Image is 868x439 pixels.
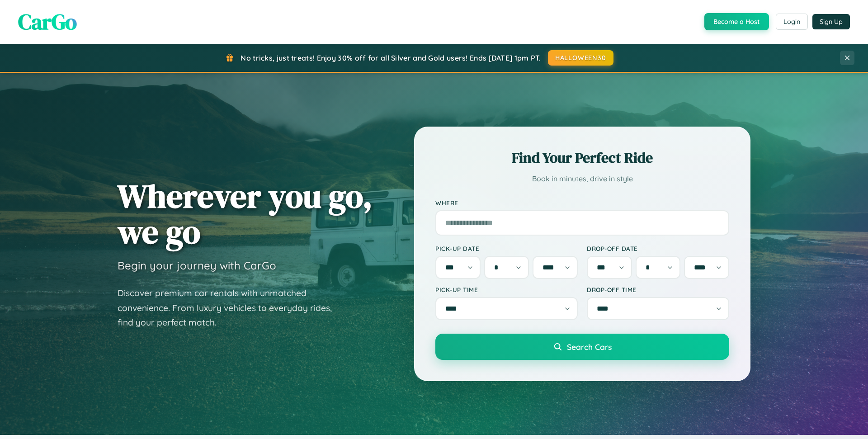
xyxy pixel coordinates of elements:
[704,13,769,30] button: Become a Host
[435,148,729,168] h2: Find Your Perfect Ride
[567,342,612,352] span: Search Cars
[435,334,729,360] button: Search Cars
[587,245,729,252] label: Drop-off Date
[548,50,613,66] button: HALLOWEEN30
[435,245,578,252] label: Pick-up Date
[241,53,541,62] span: No tricks, just treats! Enjoy 30% off for all Silver and Gold users! Ends [DATE] 1pm PT.
[118,259,276,272] h3: Begin your journey with CarGo
[776,14,808,30] button: Login
[118,286,344,330] p: Discover premium car rentals with unmatched convenience. From luxury vehicles to everyday rides, ...
[587,286,729,293] label: Drop-off Time
[435,286,578,293] label: Pick-up Time
[812,14,850,29] button: Sign Up
[18,7,77,37] span: CarGo
[435,199,729,207] label: Where
[118,178,373,250] h1: Wherever you go, we go
[435,172,729,185] p: Book in minutes, drive in style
